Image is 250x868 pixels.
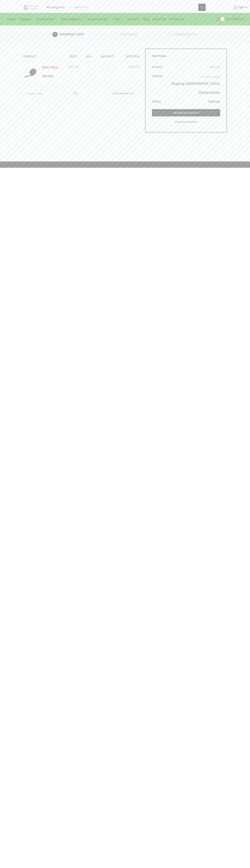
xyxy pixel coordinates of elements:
[42,74,62,78] a: Remove
[152,97,165,105] th: Total
[142,15,151,23] a: Blog
[237,5,247,10] span: Sign in
[232,16,245,22] bdi: 900.00
[114,32,167,37] a: Checkout
[151,15,168,23] a: About Us
[198,4,206,11] button: Search button
[168,15,187,23] a: Contact Us
[201,74,220,79] label: To Pay Shipping
[208,99,210,105] span: ₹
[125,15,142,23] a: Products
[209,16,245,23] a: 1 Cart ₹900.00
[83,49,95,61] th: SKU
[189,81,219,87] strong: [GEOGRAPHIC_DATA]
[95,49,120,61] th: Quantity
[73,4,198,11] input: Search for...
[68,64,79,70] bdi: 900.00
[224,17,232,22] span: Cart
[86,15,112,23] a: Sprayer pump
[106,90,140,96] a: Clear shopping cart
[42,64,58,70] a: Rain Pipe
[152,72,165,97] th: Shipping
[72,90,79,97] input: OK
[232,16,234,22] span: ₹
[152,109,220,116] a: Proceed to checkout
[209,65,220,70] bdi: 900.00
[199,90,220,95] a: Change address
[168,81,220,86] p: Shipping to .
[211,4,247,11] a: Sign in
[68,64,70,70] span: ₹
[129,64,140,70] bdi: 900.00
[120,49,140,61] th: Subtotal
[129,64,130,70] span: ₹
[152,63,165,72] th: Subtotal
[152,118,220,126] a: Continue shopping
[23,65,38,80] img: Heera Rain Pipe
[5,15,18,23] a: Home
[18,15,35,23] a: Raingun
[35,15,59,23] a: Brush Cutter
[209,65,211,70] span: ₹
[23,90,79,97] input: Coupon code
[208,99,220,105] bdi: 900.00
[152,55,220,60] h2: Cart totals
[112,15,125,23] a: Filter
[104,65,112,72] input: Product quantity
[59,15,86,23] a: Drip Irrigation
[221,17,224,21] span: 1
[23,49,64,61] th: Product
[64,49,83,61] th: Price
